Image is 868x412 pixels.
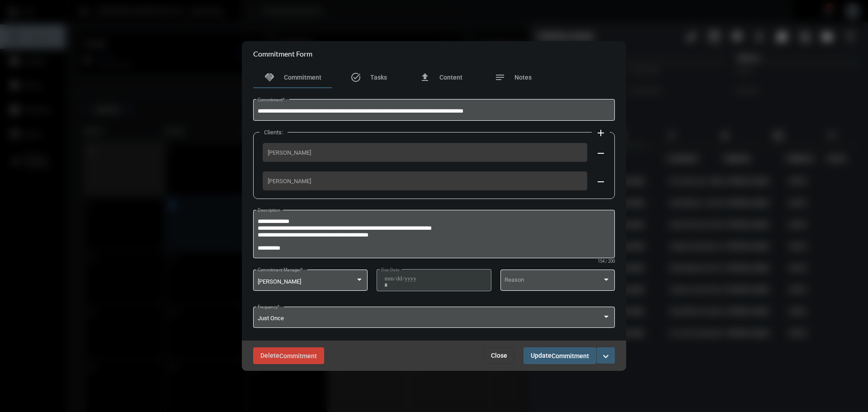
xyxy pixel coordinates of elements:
span: Content [439,74,462,81]
mat-icon: add [595,128,606,138]
span: Delete [260,352,317,359]
span: Update [531,352,589,359]
h2: Commitment Form [253,49,312,58]
mat-icon: expand_more [600,351,611,362]
span: Close [491,352,507,359]
mat-icon: notes [495,72,505,83]
span: [PERSON_NAME] [268,149,582,156]
button: UpdateCommitment [524,347,596,364]
mat-icon: remove [595,148,606,159]
span: Just Once [258,315,284,322]
span: [PERSON_NAME] [258,278,301,285]
span: Notes [514,74,532,81]
span: Tasks [370,74,387,81]
mat-hint: 154 / 200 [598,259,615,264]
button: Close [484,347,514,364]
span: Commitment [279,352,317,360]
mat-icon: remove [595,176,606,187]
mat-icon: file_upload [420,72,430,83]
button: DeleteCommitment [253,347,324,364]
span: Commitment [552,352,589,360]
mat-icon: handshake [264,72,275,83]
span: [PERSON_NAME] [268,178,582,185]
mat-icon: task_alt [350,72,361,83]
label: Clients: [259,129,288,136]
span: Commitment [284,74,321,81]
